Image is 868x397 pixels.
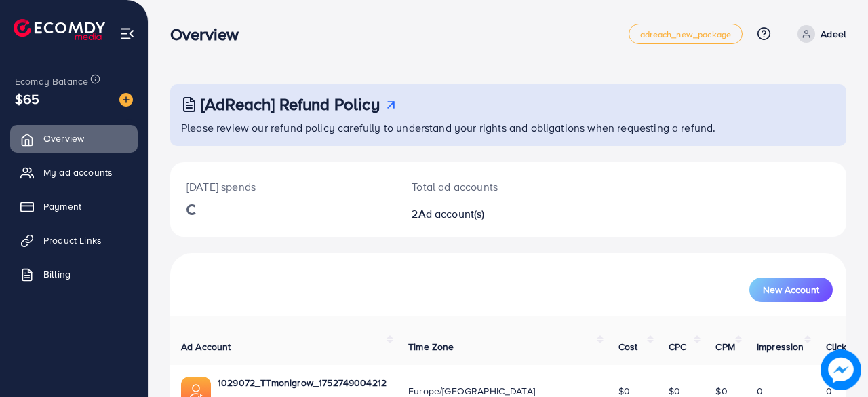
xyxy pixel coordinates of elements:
[408,340,454,354] span: Time Zone
[15,89,39,109] span: $65
[418,206,485,221] span: Ad account(s)
[186,178,379,195] p: [DATE] spends
[825,354,857,386] img: image
[757,340,804,354] span: Impression
[15,75,88,88] span: Ecomdy Balance
[412,208,548,221] h2: 2
[749,278,833,302] button: New Account
[792,25,846,43] a: Adeel
[826,340,852,354] span: Clicks
[43,233,102,247] span: Product Links
[181,119,838,136] p: Please review our refund policy carefully to understand your rights and obligations when requesti...
[119,26,135,41] img: menu
[412,178,548,195] p: Total ad accounts
[715,340,734,354] span: CPM
[43,132,84,145] span: Overview
[763,285,819,295] span: New Account
[640,30,731,39] span: adreach_new_package
[43,267,71,281] span: Billing
[14,19,105,40] img: logo
[201,94,380,114] h3: [AdReach] Refund Policy
[10,261,138,288] a: Billing
[629,24,743,44] a: adreach_new_package
[821,26,846,42] p: Adeel
[10,193,138,220] a: Payment
[181,340,231,354] span: Ad Account
[43,166,113,179] span: My ad accounts
[618,340,638,354] span: Cost
[10,227,138,254] a: Product Links
[119,93,133,107] img: image
[669,340,686,354] span: CPC
[10,125,138,152] a: Overview
[10,159,138,186] a: My ad accounts
[43,200,81,213] span: Payment
[218,376,387,390] a: 1029072_TTmonigrow_1752749004212
[170,24,250,44] h3: Overview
